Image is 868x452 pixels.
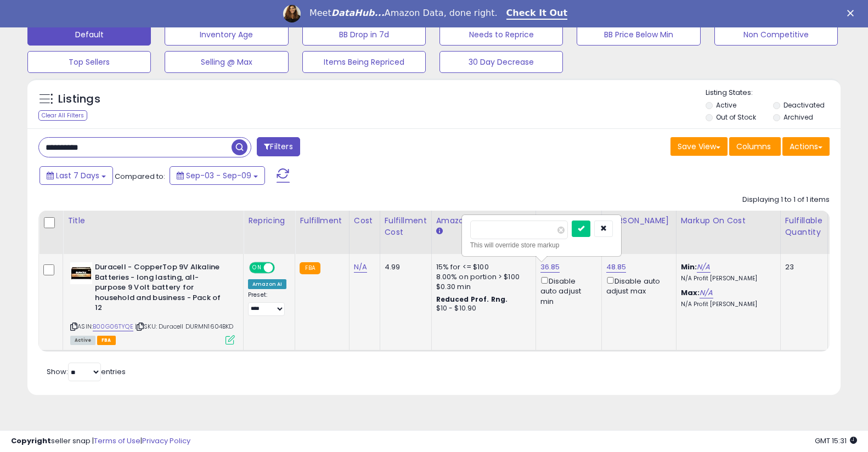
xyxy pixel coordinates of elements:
[248,215,290,227] div: Repricing
[27,24,151,46] button: Default
[11,436,190,447] div: seller snap | |
[700,287,713,298] a: N/A
[540,275,593,307] div: Disable auto adjust min
[716,100,736,110] label: Active
[165,24,288,46] button: Inventory Age
[165,51,288,73] button: Selling @ Max
[385,262,423,272] div: 4.99
[436,227,443,236] small: Amazon Fees.
[436,215,531,227] div: Amazon Fees
[93,322,133,331] a: B00G06TYQE
[785,215,823,238] div: Fulfillable Quantity
[94,436,140,446] a: Terms of Use
[302,24,426,46] button: BB Drop in 7d
[706,88,841,98] p: Listing States:
[439,51,563,73] button: 30 Day Decrease
[436,262,527,272] div: 15% for <= $100
[135,322,234,331] span: | SKU: Duracell DURMN1604BKD
[742,195,830,205] div: Displaying 1 to 1 of 1 items
[681,301,772,308] p: N/A Profit [PERSON_NAME]
[95,262,228,316] b: Duracell - CopperTop 9V Alkaline Batteries - long lasting, all-purpose 9 Volt battery for househo...
[248,279,286,289] div: Amazon AI
[697,262,710,273] a: N/A
[331,8,385,18] i: DataHub...
[606,262,627,273] a: 48.85
[38,110,87,121] div: Clear All Filters
[70,262,235,343] div: ASIN:
[436,304,527,313] div: $10 - $10.90
[300,215,344,227] div: Fulfillment
[70,336,95,345] span: All listings currently available for purchase on Amazon
[784,100,825,110] label: Deactivated
[729,137,781,156] button: Columns
[815,436,857,446] span: 2025-09-17 15:31 GMT
[577,24,700,46] button: BB Price Below Min
[681,215,776,227] div: Markup on Cost
[47,366,126,377] span: Show: entries
[309,8,498,19] div: Meet Amazon Data, done right.
[784,112,813,122] label: Archived
[170,166,265,185] button: Sep-03 - Sep-09
[716,112,756,122] label: Out of Stock
[273,263,291,273] span: OFF
[115,171,165,182] span: Compared to:
[248,291,286,316] div: Preset:
[142,436,190,446] a: Privacy Policy
[436,295,508,304] b: Reduced Prof. Rng.
[606,275,668,296] div: Disable auto adjust max
[847,10,858,16] div: Close
[250,263,264,273] span: ON
[470,240,613,251] div: This will override store markup
[97,336,116,345] span: FBA
[681,287,700,298] b: Max:
[439,24,563,46] button: Needs to Reprice
[681,262,697,272] b: Min:
[70,262,92,284] img: 41tgoy+gPbL._SL40_.jpg
[676,211,780,254] th: The percentage added to the cost of goods (COGS) that forms the calculator for Min & Max prices.
[785,262,819,272] div: 23
[385,215,427,238] div: Fulfillment Cost
[714,24,838,46] button: Non Competitive
[354,262,367,273] a: N/A
[186,170,251,181] span: Sep-03 - Sep-09
[257,137,300,156] button: Filters
[56,170,99,181] span: Last 7 Days
[736,141,771,152] span: Columns
[302,51,426,73] button: Items Being Repriced
[506,8,568,20] a: Check It Out
[354,215,375,227] div: Cost
[540,262,560,273] a: 36.85
[300,262,320,274] small: FBA
[436,282,527,292] div: $0.30 min
[606,215,672,227] div: [PERSON_NAME]
[40,166,113,185] button: Last 7 Days
[681,275,772,282] p: N/A Profit [PERSON_NAME]
[11,436,51,446] strong: Copyright
[27,51,151,73] button: Top Sellers
[782,137,830,156] button: Actions
[58,92,100,107] h5: Listings
[67,215,239,227] div: Title
[283,5,301,22] img: Profile image for Georgie
[670,137,728,156] button: Save View
[436,272,527,282] div: 8.00% on portion > $100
